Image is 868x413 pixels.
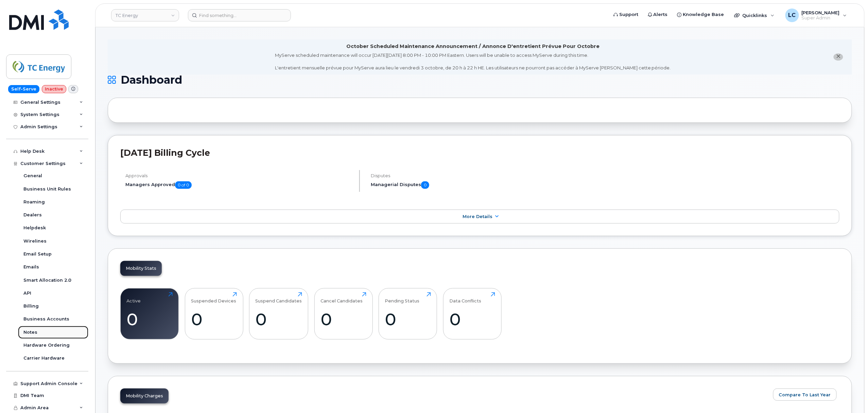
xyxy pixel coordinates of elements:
[834,53,843,61] button: close notification
[421,181,429,189] span: 0
[256,292,302,336] a: Suspend Candidates0
[127,292,141,303] div: Active
[320,309,366,329] div: 0
[121,75,182,85] span: Dashboard
[463,214,492,219] span: More Details
[773,389,837,401] button: Compare To Last Year
[125,173,353,178] h4: Approvals
[191,292,236,303] div: Suspended Devices
[127,292,173,336] a: Active0
[779,392,831,398] span: Compare To Last Year
[346,43,600,50] div: October Scheduled Maintenance Announcement / Annonce D'entretient Prévue Pour Octobre
[449,292,495,336] a: Data Conflicts0
[256,309,302,329] div: 0
[385,292,431,336] a: Pending Status0
[125,181,353,189] h5: Managers Approved
[449,292,481,303] div: Data Conflicts
[371,181,605,189] h5: Managerial Disputes
[371,173,605,178] h4: Disputes
[175,181,192,189] span: 0 of 0
[191,309,237,329] div: 0
[320,292,366,336] a: Cancel Candidates0
[127,309,173,329] div: 0
[120,148,839,158] h2: [DATE] Billing Cycle
[449,309,495,329] div: 0
[191,292,237,336] a: Suspended Devices0
[256,292,302,303] div: Suspend Candidates
[385,292,420,303] div: Pending Status
[275,52,671,71] div: MyServe scheduled maintenance will occur [DATE][DATE] 8:00 PM - 10:00 PM Eastern. Users will be u...
[385,309,431,329] div: 0
[320,292,363,303] div: Cancel Candidates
